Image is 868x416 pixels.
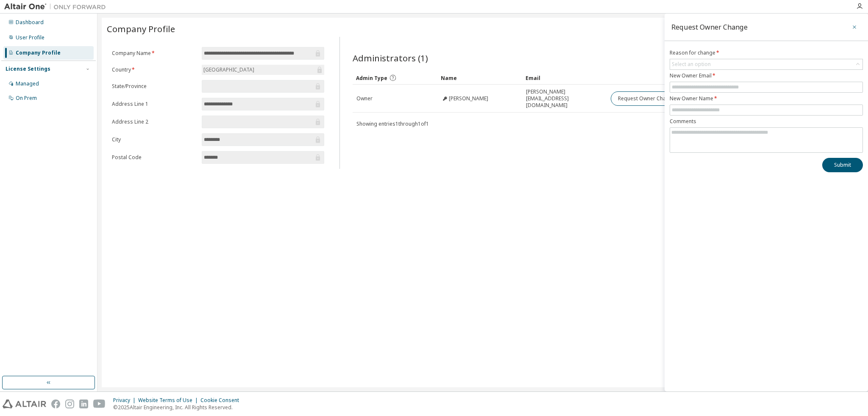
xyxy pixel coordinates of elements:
label: Company Name [112,50,197,57]
label: Comments [670,118,863,125]
div: Managed [16,80,39,87]
img: youtube.svg [93,399,106,408]
div: Request Owner Change [671,24,748,30]
div: [GEOGRAPHIC_DATA] [202,65,324,75]
img: facebook.svg [51,399,60,408]
div: Select an option [672,61,711,68]
span: Administrators (1) [353,52,428,64]
span: [PERSON_NAME] [449,95,488,102]
span: Owner [356,95,373,102]
p: © 2025 Altair Engineering, Inc. All Rights Reserved. [113,404,244,411]
div: On Prem [16,95,37,102]
img: Altair One [4,3,110,11]
button: Request Owner Change [611,91,682,106]
span: [PERSON_NAME][EMAIL_ADDRESS][DOMAIN_NAME] [526,88,603,109]
div: Website Terms of Use [138,397,200,404]
div: Dashboard [16,19,44,26]
div: License Settings [6,66,50,72]
label: Address Line 2 [112,118,197,125]
div: Name [441,71,519,85]
label: Address Line 1 [112,101,197,107]
span: Company Profile [107,23,175,35]
label: Postal Code [112,154,197,161]
label: City [112,136,197,143]
label: Reason for change [670,50,863,56]
span: Showing entries 1 through 1 of 1 [356,120,429,127]
span: Admin Type [356,74,387,82]
div: Privacy [113,397,138,404]
button: Submit [822,158,863,172]
div: Company Profile [16,50,61,56]
label: State/Province [112,83,197,90]
img: instagram.svg [65,399,74,408]
label: Country [112,66,197,73]
div: Email [526,71,604,85]
img: altair_logo.svg [3,399,46,408]
div: [GEOGRAPHIC_DATA] [202,65,256,74]
label: New Owner Name [670,95,863,102]
div: User Profile [16,34,45,41]
div: Select an option [670,59,862,69]
label: New Owner Email [670,72,863,79]
div: Cookie Consent [200,397,244,404]
img: linkedin.svg [79,399,88,408]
